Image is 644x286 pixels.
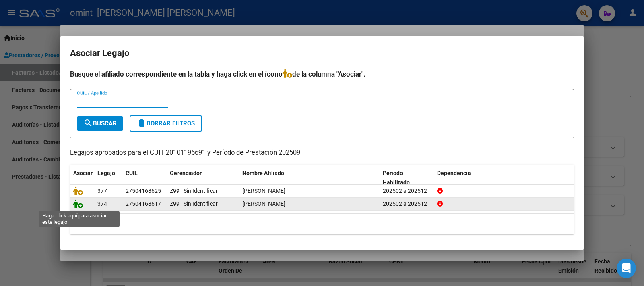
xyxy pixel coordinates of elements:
[242,188,285,194] span: PAREDES MUÑOZ MILENA
[70,46,574,61] h2: Asociar Legajo
[73,170,93,176] span: Asociar
[70,69,574,79] h4: Busque el afiliado correspondiente en la tabla y haga click en el ícono de la columna "Asociar".
[617,259,636,278] div: Open Intercom Messenger
[97,188,107,194] span: 377
[97,170,115,176] span: Legajo
[242,170,284,176] span: Nombre Afiliado
[77,116,123,131] button: Buscar
[170,188,218,194] span: Z99 - Sin Identificar
[167,165,239,191] datatable-header-cell: Gerenciador
[83,118,93,128] mat-icon: search
[383,170,410,186] span: Periodo Habilitado
[239,165,380,191] datatable-header-cell: Nombre Afiliado
[70,148,574,158] p: Legajos aprobados para el CUIT 20101196691 y Período de Prestación 202509
[380,165,434,191] datatable-header-cell: Periodo Habilitado
[70,165,94,191] datatable-header-cell: Asociar
[130,115,202,132] button: Borrar Filtros
[126,170,138,176] span: CUIL
[434,165,574,191] datatable-header-cell: Dependencia
[126,186,161,196] div: 27504168625
[122,165,167,191] datatable-header-cell: CUIL
[97,200,107,207] span: 374
[170,170,202,176] span: Gerenciador
[383,199,431,209] div: 202502 a 202512
[94,165,122,191] datatable-header-cell: Legajo
[70,214,574,234] div: 2 registros
[137,118,147,128] mat-icon: delete
[83,120,117,127] span: Buscar
[137,120,195,127] span: Borrar Filtros
[242,200,285,207] span: PAREDES MUÑOZ ALDANA
[126,199,161,209] div: 27504168617
[437,170,471,176] span: Dependencia
[170,200,218,207] span: Z99 - Sin Identificar
[383,186,431,196] div: 202502 a 202512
